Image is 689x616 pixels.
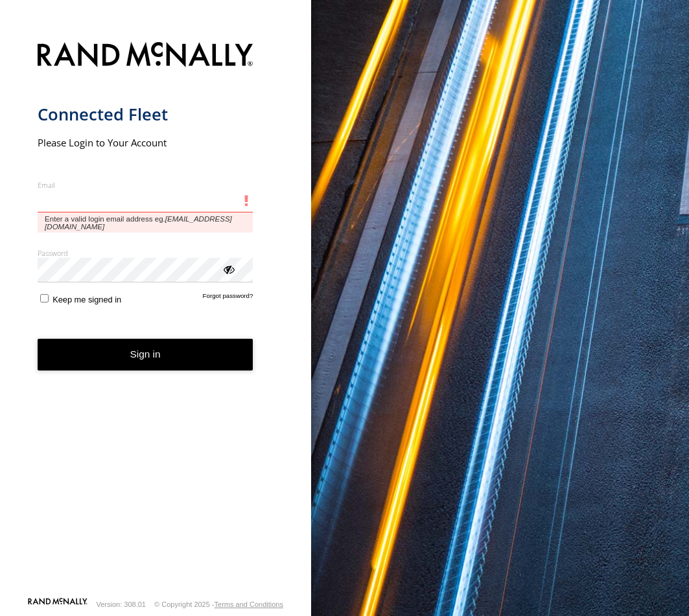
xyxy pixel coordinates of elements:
h1: Connected Fleet [38,104,253,125]
input: Keep me signed in [40,294,49,302]
a: Visit our Website [28,598,88,611]
span: Enter a valid login email address eg. [38,212,253,233]
span: Keep me signed in [53,295,121,304]
button: Sign in [38,339,253,371]
label: Password [38,248,253,258]
h2: Please Login to Your Account [38,136,253,149]
div: Version: 308.01 [97,600,146,608]
a: Forgot password? [203,292,253,304]
img: Rand McNally [38,40,253,73]
a: Terms and Conditions [215,600,283,608]
div: ViewPassword [222,262,235,275]
div: © Copyright 2025 - [154,600,283,608]
label: Email [38,180,253,190]
em: [EMAIL_ADDRESS][DOMAIN_NAME] [45,215,232,231]
form: main [38,34,274,597]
